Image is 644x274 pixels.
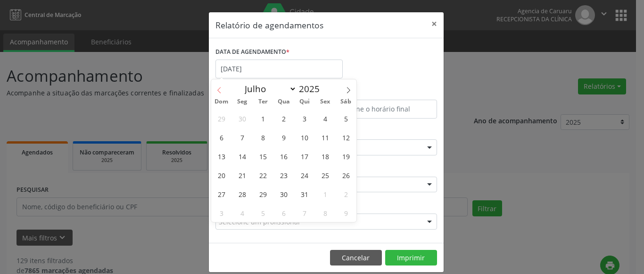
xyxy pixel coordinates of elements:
span: Julho 15, 2025 [254,147,272,165]
span: Qui [294,99,315,105]
span: Julho 14, 2025 [233,147,251,165]
span: Sex [315,99,336,105]
span: Agosto 6, 2025 [274,204,293,222]
span: Julho 13, 2025 [212,147,231,165]
input: Year [297,83,328,95]
span: Julho 17, 2025 [295,147,314,165]
span: Julho 6, 2025 [212,128,231,146]
span: Ter [253,99,273,105]
span: Julho 11, 2025 [316,128,334,146]
span: Julho 5, 2025 [337,109,355,128]
span: Agosto 4, 2025 [233,204,251,222]
span: Julho 20, 2025 [212,166,231,184]
span: Julho 22, 2025 [254,166,272,184]
h5: Relatório de agendamentos [215,19,323,31]
span: Sáb [336,99,356,105]
label: ATÉ [329,85,437,100]
span: Julho 30, 2025 [274,185,293,203]
span: Julho 25, 2025 [316,166,334,184]
span: Julho 19, 2025 [337,147,355,165]
span: Selecione um profissional [219,217,300,227]
span: Junho 29, 2025 [212,109,231,128]
label: DATA DE AGENDAMENTO [215,45,289,60]
span: Julho 2, 2025 [274,109,293,128]
button: Cancelar [330,250,382,266]
span: Julho 24, 2025 [295,166,314,184]
span: Julho 8, 2025 [254,128,272,146]
span: Agosto 3, 2025 [212,204,231,222]
span: Julho 1, 2025 [254,109,272,128]
span: Junho 30, 2025 [233,109,251,128]
button: Imprimir [385,250,437,266]
span: Julho 10, 2025 [295,128,314,146]
span: Agosto 8, 2025 [316,204,334,222]
button: Close [425,12,444,35]
span: Julho 23, 2025 [274,166,293,184]
span: Julho 31, 2025 [295,185,314,203]
span: Julho 7, 2025 [233,128,251,146]
input: Selecione o horário final [329,100,437,119]
span: Agosto 2, 2025 [337,185,355,203]
span: Agosto 7, 2025 [295,204,314,222]
span: Julho 12, 2025 [337,128,355,146]
span: Dom [211,99,232,105]
span: Agosto 9, 2025 [337,204,355,222]
select: Month [240,82,297,95]
span: Julho 21, 2025 [233,166,251,184]
span: Julho 9, 2025 [274,128,293,146]
span: Julho 16, 2025 [274,147,293,165]
span: Seg [232,99,253,105]
span: Julho 29, 2025 [254,185,272,203]
span: Julho 26, 2025 [337,166,355,184]
input: Selecione uma data ou intervalo [215,60,343,78]
span: Julho 18, 2025 [316,147,334,165]
span: Julho 27, 2025 [212,185,231,203]
span: Julho 3, 2025 [295,109,314,128]
span: Qua [273,99,294,105]
span: Julho 28, 2025 [233,185,251,203]
span: Agosto 1, 2025 [316,185,334,203]
span: Agosto 5, 2025 [254,204,272,222]
span: Julho 4, 2025 [316,109,334,128]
